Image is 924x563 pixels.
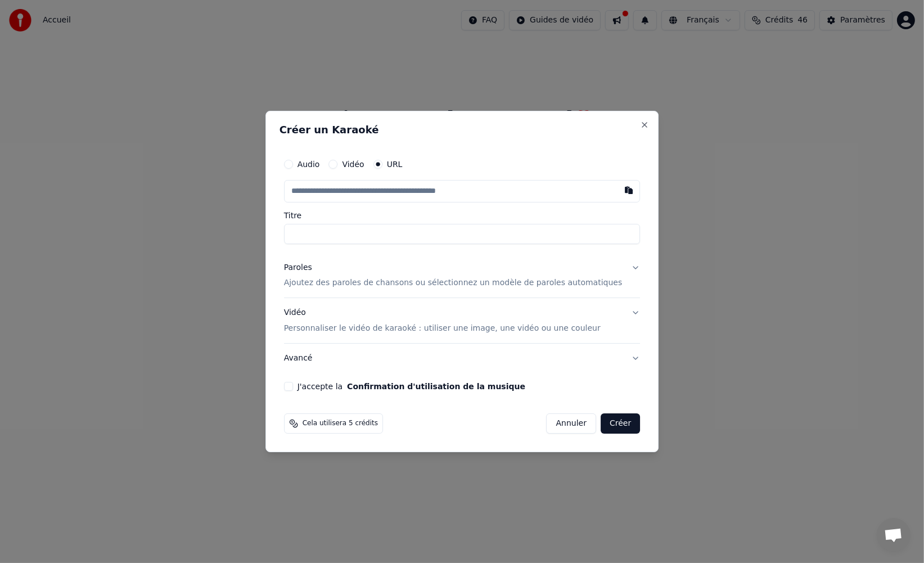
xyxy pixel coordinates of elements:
[298,160,320,168] label: Audio
[280,125,645,135] h2: Créer un Karaoké
[284,344,641,373] button: Avancé
[387,160,403,168] label: URL
[303,419,378,428] span: Cela utilisera 5 crédits
[284,308,601,335] div: Vidéo
[347,382,525,390] button: J'accepte la
[284,253,641,298] button: ParolesAjoutez des paroles de chansons ou sélectionnez un modèle de paroles automatiques
[284,323,601,334] p: Personnaliser le vidéo de karaoké : utiliser une image, une vidéo ou une couleur
[601,413,640,434] button: Créer
[284,211,641,219] label: Titre
[547,413,596,434] button: Annuler
[284,278,623,289] p: Ajoutez des paroles de chansons ou sélectionnez un modèle de paroles automatiques
[284,299,641,344] button: VidéoPersonnaliser le vidéo de karaoké : utiliser une image, une vidéo ou une couleur
[342,160,364,168] label: Vidéo
[284,262,312,273] div: Paroles
[298,382,525,390] label: J'accepte la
